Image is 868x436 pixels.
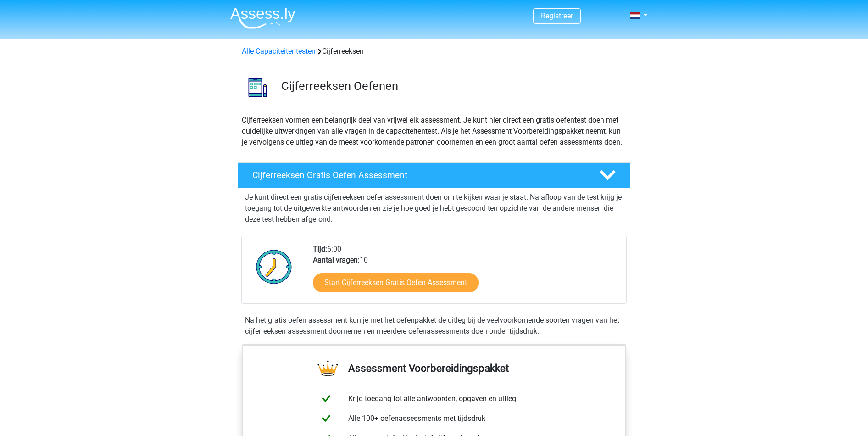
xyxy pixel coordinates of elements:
[245,192,623,225] p: Je kunt direct een gratis cijferreeksen oefenassessment doen om te kijken waar je staat. Na afloo...
[238,68,277,107] img: cijferreeksen
[313,256,360,264] b: Aantal vragen:
[230,7,295,29] img: Assessly
[241,315,627,337] div: Na het gratis oefen assessment kun je met het oefenpakket de uitleg bij de veelvoorkomende soorte...
[242,47,316,56] a: Alle Capaciteitentesten
[541,11,573,20] a: Registreer
[252,170,584,180] h4: Cijferreeksen Gratis Oefen Assessment
[281,79,623,93] h3: Cijferreeksen Oefenen
[234,162,634,188] a: Cijferreeksen Gratis Oefen Assessment
[251,244,297,290] img: Klok
[238,46,630,57] div: Cijferreeksen
[306,244,626,303] div: 6:00 10
[242,115,626,148] p: Cijferreeksen vormen een belangrijk deel van vrijwel elk assessment. Je kunt hier direct een grat...
[313,273,479,292] a: Start Cijferreeksen Gratis Oefen Assessment
[313,245,327,253] b: Tijd:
